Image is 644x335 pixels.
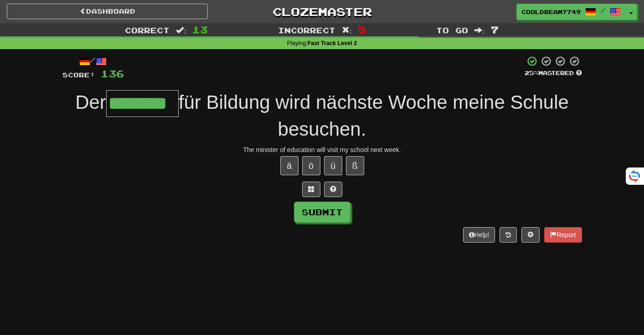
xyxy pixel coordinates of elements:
a: Dashboard [7,4,208,19]
span: : [342,26,352,34]
button: ü [324,156,342,175]
a: CoolDream7749 / [516,4,626,20]
span: CoolDream7749 [521,8,581,16]
span: 5 [358,24,366,35]
span: Correct [125,25,170,35]
span: 7 [491,24,499,35]
button: Report [544,227,582,243]
div: Mastered [525,69,582,77]
div: / [62,56,124,67]
span: To go [436,25,468,35]
span: Der [75,91,106,113]
span: : [474,26,484,34]
span: : [176,26,186,34]
button: Single letter hint - you only get 1 per sentence and score half the points! alt+h [324,182,342,197]
button: ß [346,156,364,175]
button: Round history (alt+y) [500,227,517,243]
span: 13 [192,24,208,35]
button: Help! [463,227,495,243]
button: ä [280,156,299,175]
span: für Bildung wird nächste Woche meine Schule besuchen. [179,91,569,140]
strong: Fast Track Level 2 [308,40,357,46]
button: Submit [294,202,350,223]
span: Incorrect [278,25,335,35]
button: ö [302,156,320,175]
button: Switch sentence to multiple choice alt+p [302,182,320,197]
a: Clozemaster [222,4,422,20]
div: The minister of education will visit my school next week. [62,145,582,154]
span: 25 % [525,69,538,76]
span: Score: [62,71,95,79]
span: / [601,7,605,14]
span: 136 [101,68,124,79]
